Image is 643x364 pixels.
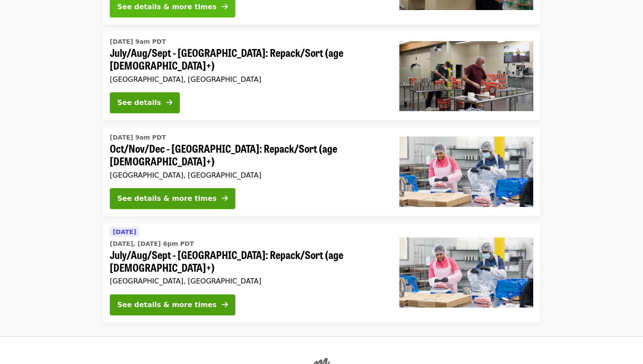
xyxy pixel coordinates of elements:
[110,277,385,285] div: [GEOGRAPHIC_DATA], [GEOGRAPHIC_DATA]
[110,92,180,113] button: See details
[110,294,235,315] button: See details & more times
[110,37,166,46] time: [DATE] 9am PDT
[166,98,172,107] i: arrow-right icon
[399,41,533,111] img: July/Aug/Sept - Portland: Repack/Sort (age 16+) organized by Oregon Food Bank
[110,248,385,274] span: July/Aug/Sept - [GEOGRAPHIC_DATA]: Repack/Sort (age [DEMOGRAPHIC_DATA]+)
[222,301,228,309] i: arrow-right icon
[113,228,136,235] span: [DATE]
[103,31,540,120] a: See details for "July/Aug/Sept - Portland: Repack/Sort (age 16+)"
[110,171,385,179] div: [GEOGRAPHIC_DATA], [GEOGRAPHIC_DATA]
[110,75,385,84] div: [GEOGRAPHIC_DATA], [GEOGRAPHIC_DATA]
[110,142,385,168] span: Oct/Nov/Dec - [GEOGRAPHIC_DATA]: Repack/Sort (age [DEMOGRAPHIC_DATA]+)
[110,133,166,142] time: [DATE] 9am PDT
[222,3,228,11] i: arrow-right icon
[110,239,194,248] time: [DATE], [DATE] 6pm PDT
[117,300,217,310] div: See details & more times
[110,46,385,72] span: July/Aug/Sept - [GEOGRAPHIC_DATA]: Repack/Sort (age [DEMOGRAPHIC_DATA]+)
[399,238,533,308] img: July/Aug/Sept - Beaverton: Repack/Sort (age 10+) organized by Oregon Food Bank
[117,193,217,204] div: See details & more times
[103,223,540,322] a: See details for "July/Aug/Sept - Beaverton: Repack/Sort (age 10+)"
[110,188,235,209] button: See details & more times
[117,2,217,12] div: See details & more times
[222,194,228,203] i: arrow-right icon
[117,98,161,108] div: See details
[103,127,540,216] a: See details for "Oct/Nov/Dec - Beaverton: Repack/Sort (age 10+)"
[399,136,533,206] img: Oct/Nov/Dec - Beaverton: Repack/Sort (age 10+) organized by Oregon Food Bank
